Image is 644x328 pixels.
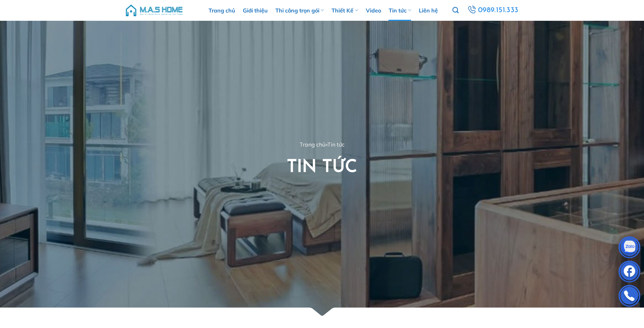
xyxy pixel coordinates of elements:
[300,141,325,148] a: Trang chủ
[125,140,520,149] nav: breadcrumbs
[452,3,459,18] a: Tìm kiếm
[619,238,640,259] img: Zalo
[619,286,640,307] img: Phone
[325,141,327,148] span: »
[478,5,519,16] span: 0989.151.333
[619,262,640,283] img: Facebook
[287,159,357,176] span: Tin tức
[327,141,345,148] span: Tin tức
[466,4,519,17] a: 0989.151.333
